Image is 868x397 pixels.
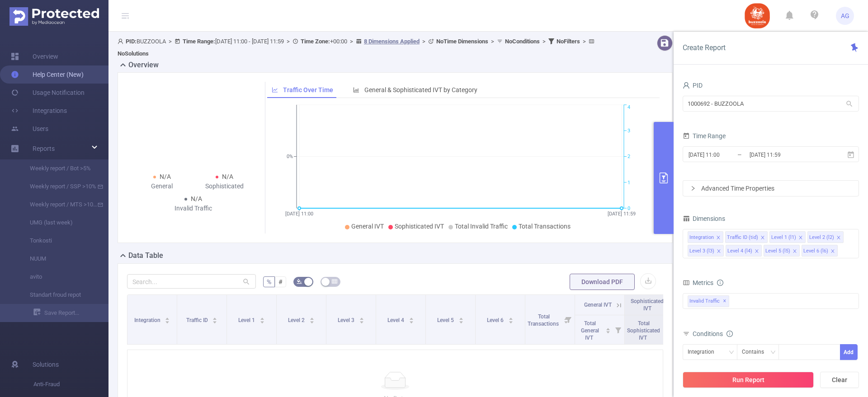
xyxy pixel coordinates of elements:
i: icon: caret-up [309,316,314,319]
a: Weekly report / MTS >10% [18,196,98,214]
a: Tonkosti [18,232,98,250]
span: > [347,38,356,45]
span: BUZZOOLA [DATE] 11:00 - [DATE] 11:59 +00:00 [118,38,597,57]
span: % [267,278,271,285]
div: Integration [689,232,714,243]
span: Anti-Fraud [33,375,108,393]
i: icon: user [683,82,690,89]
i: icon: caret-up [458,316,463,319]
i: icon: table [332,279,337,284]
li: Level 1 (l1) [769,231,806,243]
i: icon: caret-down [259,320,264,322]
i: icon: caret-up [259,316,264,319]
div: Integration [688,345,721,360]
span: Integration [134,317,162,323]
span: Dimensions [683,215,725,222]
div: Sophisticated [193,182,255,191]
span: Metrics [683,279,713,286]
i: icon: user [118,38,126,44]
i: Filter menu [612,315,624,344]
a: UMG (last week) [18,214,98,232]
i: icon: down [770,350,776,356]
i: icon: caret-down [508,320,513,322]
i: icon: close [798,235,803,241]
div: Sort [605,327,611,332]
span: Traffic Over Time [283,86,333,93]
button: Add [840,344,858,360]
li: Level 4 (l4) [726,245,762,257]
i: icon: close [755,249,759,254]
span: Reports [33,145,55,152]
i: icon: caret-down [458,320,463,322]
span: AG [841,7,849,25]
h2: Data Table [128,250,163,261]
b: No Time Dimensions [436,38,488,45]
i: icon: close [793,249,797,254]
li: Level 5 (l5) [764,245,800,257]
input: End date [749,149,822,161]
input: Search... [127,274,256,289]
i: icon: caret-up [409,316,414,319]
a: Weekly report / SSP >10% [18,177,98,196]
i: icon: close [717,249,721,254]
span: Level 1 [238,317,256,323]
tspan: 4 [627,105,630,111]
b: PID: [126,38,137,45]
li: Level 6 (l6) [802,245,838,257]
span: Total Transactions [519,223,571,230]
a: Usage Notification [11,84,85,102]
div: Traffic ID (tid) [727,232,758,243]
i: Filter menu [661,315,674,344]
i: icon: down [729,350,734,356]
span: Level 5 [437,317,455,323]
i: icon: caret-up [359,316,364,319]
i: icon: caret-down [359,320,364,322]
button: Run Report [683,372,814,388]
div: Sort [458,316,464,322]
tspan: 1 [627,180,630,186]
span: General IVT [351,223,384,230]
a: Overview [11,47,58,65]
i: Filter menu [562,295,575,344]
img: Protected Media [9,7,99,26]
span: General & Sophisticated IVT by Category [364,86,477,93]
i: icon: caret-down [409,320,414,322]
span: Total Sophisticated IVT [627,320,660,341]
i: icon: caret-down [309,320,314,322]
span: Sophisticated IVT [395,223,444,230]
tspan: 3 [627,128,630,134]
i: icon: caret-up [165,316,170,319]
span: > [580,38,589,45]
i: icon: close [830,249,835,254]
span: > [166,38,175,45]
div: Level 4 (l4) [727,245,752,257]
h2: Overview [128,60,159,70]
span: N/A [160,173,171,180]
i: icon: bg-colors [297,279,302,284]
u: 8 Dimensions Applied [364,38,420,45]
div: Level 1 (l1) [771,232,796,243]
b: No Filters [557,38,580,45]
i: icon: close [760,235,765,241]
div: Level 2 (l2) [809,232,834,243]
b: No Solutions [118,50,149,57]
i: icon: line-chart [272,87,278,93]
span: Conditions [693,330,733,337]
span: Level 6 [487,317,505,323]
span: # [278,278,283,285]
div: Invalid Traffic [162,204,224,213]
div: Contains [742,345,770,360]
li: Traffic ID (tid) [725,231,768,243]
span: Traffic ID [186,317,209,323]
a: Save Report... [33,304,108,322]
i: icon: caret-up [606,327,611,329]
a: NUUM [18,250,98,268]
div: Sort [309,316,315,322]
span: Create Report [683,43,726,52]
span: Total General IVT [581,320,599,341]
i: icon: caret-up [508,316,513,319]
a: avito [18,268,98,286]
span: Level 2 [288,317,306,323]
span: Level 4 [387,317,406,323]
i: icon: info-circle [726,331,733,337]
